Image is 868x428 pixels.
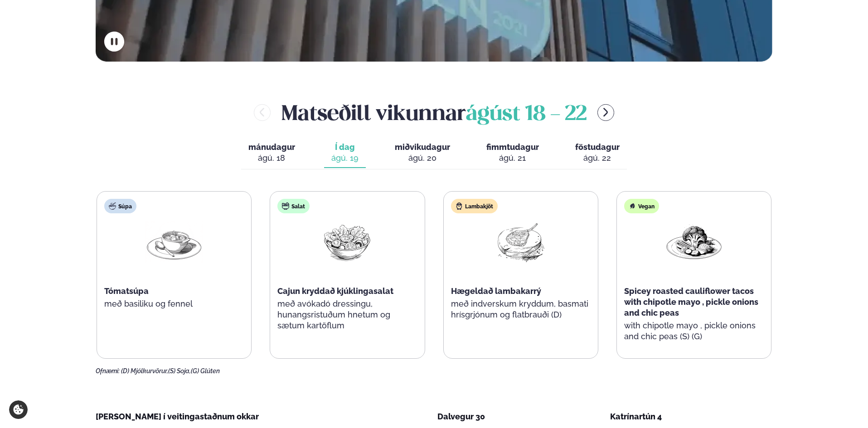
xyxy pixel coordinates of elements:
span: Ofnæmi: [96,367,120,375]
div: ágú. 19 [331,153,359,164]
button: menu-btn-left [254,104,271,121]
button: mánudagur ágú. 18 [241,138,302,168]
span: miðvikudagur [395,142,450,152]
div: ágú. 18 [248,153,295,164]
button: fimmtudagur ágú. 21 [479,138,546,168]
img: Vegan.png [665,221,723,263]
img: salad.svg [282,202,289,210]
span: (S) Soja, [168,367,191,375]
img: Lamb-Meat.png [492,221,550,263]
p: með indverskum kryddum, basmati hrísgrjónum og flatbrauði (D) [451,298,591,320]
div: Salat [277,199,310,213]
a: Cookie settings [9,400,28,419]
div: ágú. 21 [486,153,539,164]
img: Soup.png [145,221,203,263]
span: Í dag [331,142,359,153]
div: Dalvegur 30 [437,411,600,422]
h2: Matseðill vikunnar [281,98,587,127]
span: mánudagur [248,142,295,152]
button: miðvikudagur ágú. 20 [388,138,457,168]
span: Cajun kryddað kjúklingasalat [277,286,393,296]
span: (D) Mjólkurvörur, [121,367,168,375]
span: föstudagur [575,142,620,152]
span: Tómatsúpa [104,286,149,296]
span: fimmtudagur [486,142,539,152]
div: Katrínartún 4 [610,411,772,422]
div: Súpa [104,199,136,213]
img: Vegan.svg [629,202,636,210]
span: Spicey roasted cauliflower tacos with chipotle mayo , pickle onions and chic peas [624,286,758,317]
span: ágúst 18 - 22 [466,105,587,125]
div: Vegan [624,199,659,213]
div: ágú. 22 [575,153,620,164]
span: [PERSON_NAME] í veitingastaðnum okkar [96,412,259,421]
img: Salad.png [318,221,376,263]
button: menu-btn-right [597,104,614,121]
button: Í dag ágú. 19 [324,138,366,168]
button: föstudagur ágú. 22 [568,138,627,168]
img: soup.svg [109,202,116,210]
span: Hægeldað lambakarrý [451,286,541,296]
div: ágú. 20 [395,153,450,164]
p: með avókadó dressingu, hunangsristuðum hnetum og sætum kartöflum [277,298,417,331]
p: með basiliku og fennel [104,298,244,309]
span: (G) Glúten [191,367,220,375]
p: with chipotle mayo , pickle onions and chic peas (S) (G) [624,320,764,342]
div: Lambakjöt [451,199,498,213]
img: Lamb.svg [456,202,463,210]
